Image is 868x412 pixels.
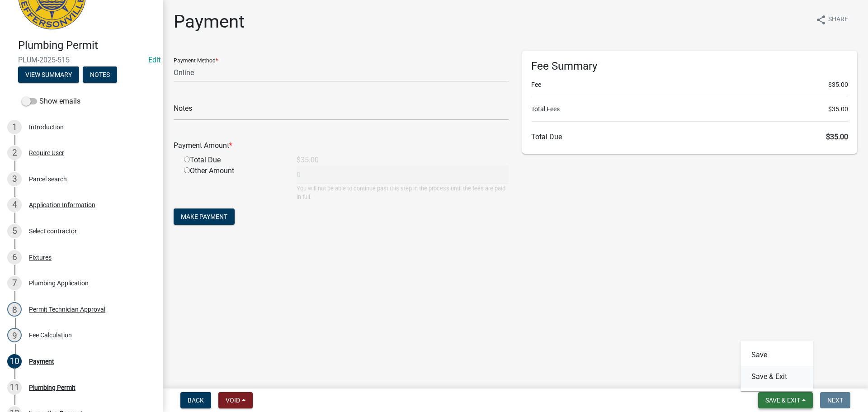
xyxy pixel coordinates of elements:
[29,150,64,156] div: Require User
[29,306,105,313] div: Permit Technician Approval
[29,358,54,365] div: Payment
[29,254,52,260] div: Fixtures
[22,96,80,107] label: Show emails
[7,172,22,186] div: 3
[218,392,253,408] button: Void
[7,198,22,212] div: 4
[7,380,22,395] div: 11
[18,39,156,52] h4: Plumbing Permit
[148,56,160,64] wm-modal-confirm: Edit Application Number
[531,104,848,114] li: Total Fees
[188,397,204,404] span: Back
[167,140,515,151] div: Payment Amount
[29,332,72,338] div: Fee Calculation
[7,120,22,134] div: 1
[741,341,813,391] div: Save & Exit
[29,280,89,286] div: Plumbing Application
[7,302,22,317] div: 8
[7,250,22,265] div: 6
[531,80,848,90] li: Fee
[7,328,22,342] div: 9
[531,60,848,73] h6: Fee Summary
[174,11,245,33] h1: Payment
[181,213,227,220] span: Make Payment
[820,392,850,408] button: Next
[826,133,848,141] span: $35.00
[174,208,235,225] button: Make Payment
[7,276,22,290] div: 7
[7,146,22,160] div: 2
[148,56,160,64] a: Edit
[7,224,22,238] div: 5
[177,155,290,166] div: Total Due
[828,104,848,114] span: $35.00
[7,354,22,369] div: 10
[29,228,77,234] div: Select contractor
[18,71,79,79] wm-modal-confirm: Summary
[828,14,848,25] span: Share
[18,56,145,64] span: PLUM-2025-515
[29,176,67,182] div: Parcel search
[83,66,117,83] button: Notes
[29,124,64,130] div: Introduction
[180,392,211,408] button: Back
[29,384,75,391] div: Plumbing Permit
[758,392,813,408] button: Save & Exit
[808,11,855,28] button: shareShare
[765,397,800,404] span: Save & Exit
[531,133,848,141] h6: Total Due
[29,202,95,208] div: Application Information
[828,80,848,90] span: $35.00
[741,344,813,366] button: Save
[827,397,843,404] span: Next
[816,14,826,25] i: share
[741,366,813,388] button: Save & Exit
[83,71,117,79] wm-modal-confirm: Notes
[18,66,79,83] button: View Summary
[177,166,290,201] div: Other Amount
[226,397,240,404] span: Void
